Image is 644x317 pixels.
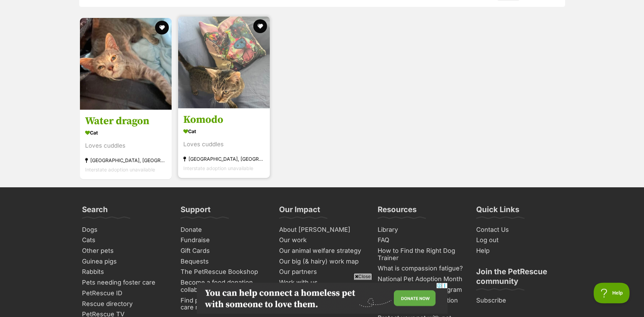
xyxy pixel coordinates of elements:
h3: Resources [378,205,417,218]
h3: Search [82,205,108,218]
a: What is compassion fatigue? [375,263,467,274]
a: Bequests [178,256,269,267]
h3: Komodo [183,113,265,127]
img: Water dragon [80,18,172,110]
a: Library [375,225,467,235]
a: Cats [79,235,171,246]
a: FAQ [375,235,467,246]
a: How to Find the Right Dog Trainer [375,246,467,263]
div: Loves cuddles [183,140,265,149]
a: Our big (& hairy) work map [276,256,368,267]
div: Cat [85,128,166,138]
h3: Quick Links [476,205,519,218]
a: National Pet Adoption Month [375,274,467,285]
button: favourite [253,19,267,33]
a: Contact Us [473,225,565,235]
a: PetRescue ID [79,288,171,299]
div: Loves cuddles [85,141,166,151]
a: The PetRescue Bookshop [178,267,269,277]
img: Komodo [178,17,270,108]
a: Rescue directory [79,299,171,309]
a: Komodo Cat Loves cuddles [GEOGRAPHIC_DATA], [GEOGRAPHIC_DATA] Interstate adoption unavailable fav... [178,108,270,178]
h3: Support [181,205,211,218]
h3: Our Impact [279,205,320,218]
a: Help [473,246,565,256]
a: Become a food donation collaborator [178,277,269,295]
div: Cat [183,127,265,137]
a: Fundraise [178,235,269,246]
button: favourite [155,21,169,34]
a: Our work [276,235,368,246]
a: Donate [178,225,269,235]
a: About [PERSON_NAME] [276,225,368,235]
iframe: Advertisement [197,283,448,314]
a: Work with us [276,277,368,288]
h3: Join the PetRescue community [476,267,562,290]
a: Water dragon Cat Loves cuddles [GEOGRAPHIC_DATA], [GEOGRAPHIC_DATA] Interstate adoption unavailab... [80,110,172,180]
h3: Water dragon [85,115,166,128]
iframe: Help Scout Beacon - Open [594,283,630,303]
span: Interstate adoption unavailable [85,167,155,173]
span: Interstate adoption unavailable [183,166,253,171]
a: Find pets needing foster care near you [178,295,269,313]
a: Other pets [79,246,171,256]
a: Pets needing foster care [79,277,171,288]
a: Guinea pigs [79,256,171,267]
a: Dogs [79,225,171,235]
a: Log out [473,235,565,246]
a: Gift Cards [178,246,269,256]
a: Subscribe [473,295,565,306]
div: [GEOGRAPHIC_DATA], [GEOGRAPHIC_DATA] [183,155,265,164]
span: Close [354,273,372,280]
a: Rabbits [79,267,171,277]
a: Our animal welfare strategy [276,246,368,256]
a: Our partners [276,267,368,277]
div: [GEOGRAPHIC_DATA], [GEOGRAPHIC_DATA] [85,156,166,165]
